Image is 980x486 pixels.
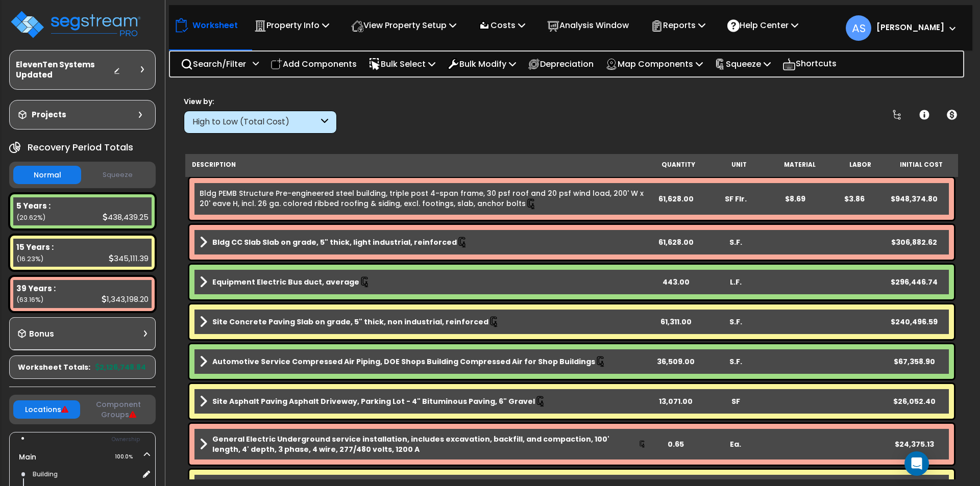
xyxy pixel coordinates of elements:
[192,18,238,32] p: Worksheet
[727,18,798,32] p: Help Center
[885,317,944,327] div: $240,496.59
[731,161,747,169] small: Unit
[765,194,825,204] div: $8.69
[109,253,149,264] div: 345,111.39
[528,57,594,71] p: Depreciation
[706,194,766,204] div: SF Flr.
[192,116,318,128] div: High to Low (Total Cost)
[95,362,146,372] b: 2,126,748.84
[265,52,362,76] div: Add Components
[19,452,36,462] a: Main 100.0%
[103,212,149,222] div: 438,439.25
[447,57,516,71] p: Bulk Modify
[522,52,599,76] div: Depreciation
[784,161,816,169] small: Material
[646,439,706,449] div: 0.65
[651,18,705,32] p: Reports
[706,439,766,449] div: Ea.
[200,315,646,329] a: Assembly Title
[777,52,842,76] div: Shortcuts
[32,110,66,120] h3: Projects
[661,161,695,169] small: Quantity
[271,57,357,71] p: Add Components
[706,237,766,247] div: S.F.
[115,451,142,463] span: 100.0%
[706,277,766,287] div: L.F.
[30,468,139,480] div: Building
[16,200,51,211] b: 5 Years :
[885,237,944,247] div: $306,882.62
[85,399,152,420] button: Component Groups
[904,451,929,476] div: Open Intercom Messenger
[547,18,629,32] p: Analysis Window
[478,18,525,32] p: Costs
[646,317,706,327] div: 61,311.00
[29,330,54,339] h3: Bonus
[646,194,706,204] div: 61,628.00
[18,362,90,372] span: Worksheet Totals:
[16,254,43,263] small: (16.23%)
[846,15,871,41] span: AS
[102,294,149,304] div: 1,343,198.20
[605,57,703,71] p: Map Components
[212,434,639,454] b: General Electric Underground service installation, includes excavation, backfill, and compaction,...
[13,400,80,419] button: Locations
[900,161,943,169] small: Initial Cost
[715,57,771,71] p: Squeeze
[212,317,488,327] b: Site Concrete Paving Slab on grade, 5" thick, non industrial, reinforced
[200,354,646,369] a: Assembly Title
[825,194,885,204] div: $3.86
[16,283,56,294] b: 39 Years :
[876,22,944,33] b: [PERSON_NAME]
[212,237,457,247] b: Bldg CC Slab Slab on grade, 5" thick, light industrial, reinforced
[212,277,359,287] b: Equipment Electric Bus duct, average
[9,9,142,40] img: logo_pro_r.png
[646,237,706,247] div: 61,628.00
[184,96,337,107] div: View by:
[351,18,456,32] p: View Property Setup
[200,275,646,289] a: Assembly Title
[192,161,236,169] small: Description
[885,356,944,367] div: $67,358.90
[849,161,871,169] small: Labor
[200,188,646,210] a: Individual Item
[181,57,246,71] p: Search/Filter
[706,356,766,367] div: S.F.
[212,396,535,406] b: Site Asphalt Paving Asphalt Driveway, Parking Lot - 4" Bituminous Paving, 6" Gravel
[200,434,646,454] a: Assembly Title
[646,396,706,406] div: 13,071.00
[885,439,944,449] div: $24,375.13
[254,18,329,32] p: Property Info
[16,213,45,222] small: (20.62%)
[369,57,435,71] p: Bulk Select
[646,277,706,287] div: 443.00
[706,317,766,327] div: S.F.
[212,356,595,367] b: Automotive Service Compressed Air Piping, DOE Shops Building Compressed Air for Shop Buildings
[200,235,646,249] a: Assembly Title
[16,60,113,80] h3: ElevenTen Systems Updated
[885,277,944,287] div: $296,446.74
[646,356,706,367] div: 36,509.00
[13,166,81,184] button: Normal
[706,396,766,406] div: SF
[16,242,54,252] b: 15 Years :
[28,142,133,152] h4: Recovery Period Totals
[885,194,944,204] div: $948,374.80
[16,295,43,304] small: (63.16%)
[84,166,152,184] button: Squeeze
[782,57,837,71] p: Shortcuts
[200,394,646,408] a: Assembly Title
[30,433,155,446] div: Ownership
[885,396,944,406] div: $26,052.40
